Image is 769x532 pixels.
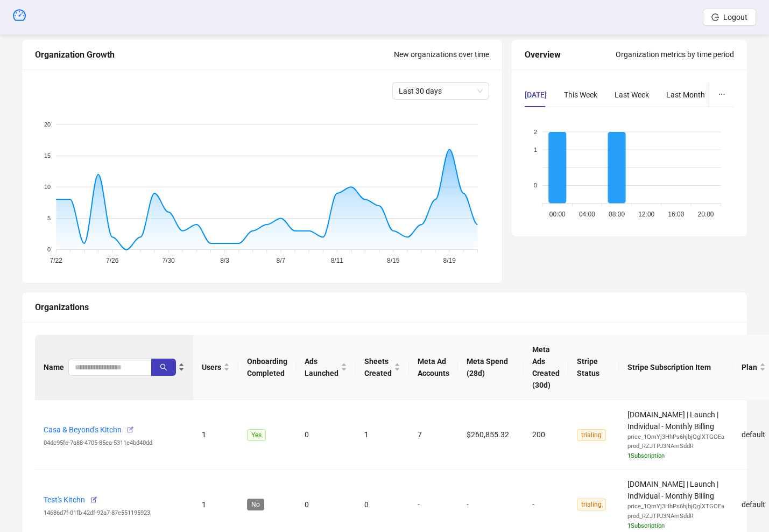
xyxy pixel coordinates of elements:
[387,256,400,264] tspan: 8/15
[202,361,221,373] span: Users
[564,89,597,101] div: This Week
[151,359,176,376] button: search
[13,9,26,22] span: dashboard
[577,499,606,510] span: trialing
[711,13,719,21] span: logout
[50,256,63,264] tspan: 7/22
[627,502,724,512] div: price_1QmYj3HhPs6hjbjQglXTGOEa
[627,512,724,521] div: prod_RZJTPJ3NAmSddR
[331,256,344,264] tspan: 8/11
[305,355,338,379] span: Ads Launched
[627,451,724,461] div: 1 Subscription
[418,429,449,440] div: 7
[409,335,458,400] th: Meta Ad Accounts
[44,152,51,158] tspan: 15
[697,210,714,218] tspan: 20:00
[534,182,537,188] tspan: 0
[35,300,734,314] div: Organizations
[534,146,537,152] tspan: 1
[742,361,757,373] span: Plan
[247,499,264,510] span: No
[668,210,684,218] tspan: 16:00
[160,363,167,371] span: search
[44,184,51,190] tspan: 10
[549,210,566,218] tspan: 00:00
[703,9,756,26] button: Logout
[296,400,356,470] td: 0
[525,89,547,101] div: [DATE]
[193,335,238,400] th: Users
[364,355,392,379] span: Sheets Created
[277,256,286,264] tspan: 8/7
[418,499,449,510] div: -
[44,121,51,127] tspan: 20
[458,335,524,400] th: Meta Spend (28d)
[609,210,625,218] tspan: 08:00
[524,335,568,400] th: Meta Ads Created (30d)
[296,335,356,400] th: Ads Launched
[638,210,654,218] tspan: 12:00
[399,83,483,99] span: Last 30 days
[220,256,229,264] tspan: 8/3
[627,432,724,442] div: price_1QmYj3HhPs6hjbjQglXTGOEa
[525,48,616,61] div: Overview
[193,400,238,470] td: 1
[616,50,734,59] span: Organization metrics by time period
[458,400,524,470] td: $260,855.32
[356,400,409,470] td: 1
[44,495,85,504] a: Test's Kitchn
[627,521,724,531] div: 1 Subscription
[106,256,119,264] tspan: 7/26
[579,210,595,218] tspan: 04:00
[577,429,606,441] span: trialing
[44,438,185,448] div: 04dc95fe-7a88-4705-85ea-5311e4bd40dd
[666,89,705,101] div: Last Month
[619,335,733,400] th: Stripe Subscription Item
[534,128,537,135] tspan: 2
[709,82,734,107] button: ellipsis
[615,89,649,101] div: Last Week
[35,48,394,61] div: Organization Growth
[356,335,409,400] th: Sheets Created
[532,429,560,440] div: 200
[627,410,724,461] span: [DOMAIN_NAME] | Launch | Individual - Monthly Billing
[627,442,724,451] div: prod_RZJTPJ3NAmSddR
[44,508,185,518] div: 14686d7f-01fb-42df-92a7-87e551195923
[47,215,51,221] tspan: 5
[718,90,725,98] span: ellipsis
[568,335,619,400] th: Stripe Status
[238,335,296,400] th: Onboarding Completed
[627,480,724,530] span: [DOMAIN_NAME] | Launch | Individual - Monthly Billing
[723,13,747,22] span: Logout
[247,429,266,441] span: Yes
[162,256,175,264] tspan: 7/30
[394,50,489,59] span: New organizations over time
[47,246,51,253] tspan: 0
[443,256,456,264] tspan: 8/19
[532,499,560,510] div: -
[44,425,122,434] a: Casa & Beyond's Kitchn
